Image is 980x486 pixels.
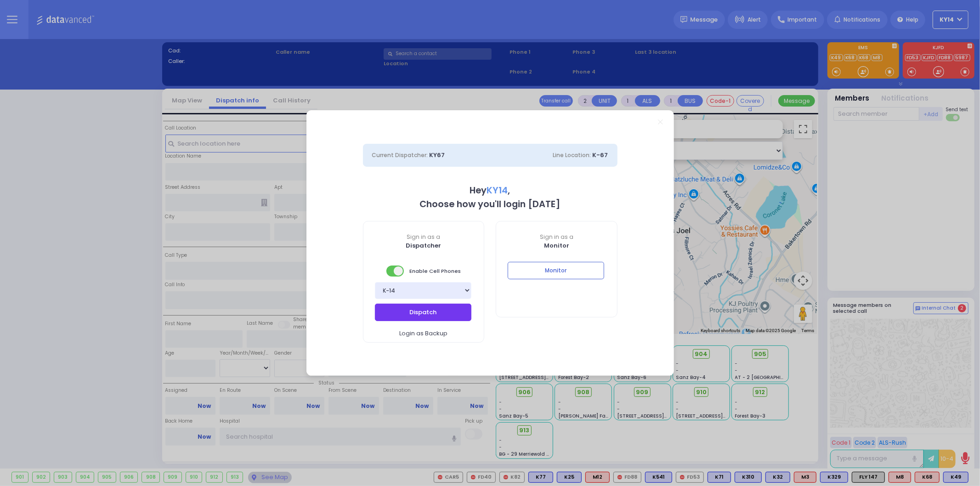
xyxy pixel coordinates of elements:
span: Sign in as a [496,233,617,241]
b: Monitor [544,241,569,250]
b: Dispatcher [406,241,441,250]
button: Monitor [508,262,604,279]
span: Current Dispatcher: [372,151,428,159]
b: Choose how you'll login [DATE] [420,198,561,210]
span: K-67 [593,151,608,159]
span: Login as Backup [399,329,448,338]
button: Dispatch [375,304,471,321]
span: KY67 [430,151,445,159]
span: Line Location: [553,151,591,159]
span: Sign in as a [363,233,484,241]
a: Close [658,119,663,124]
b: Hey , [470,184,510,197]
span: KY14 [487,184,508,197]
span: Enable Cell Phones [386,265,461,277]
